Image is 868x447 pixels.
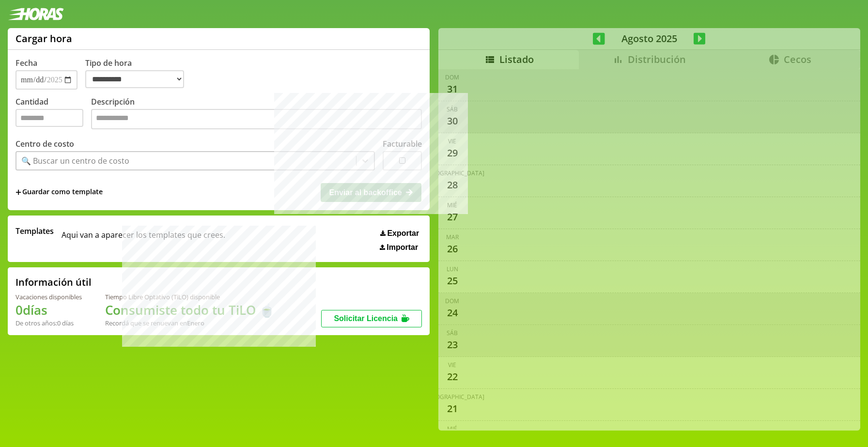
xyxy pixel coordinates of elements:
[15,58,37,68] label: Fecha
[15,187,103,198] span: +Guardar como template
[15,293,82,301] div: Vacaciones disponibles
[85,70,184,88] select: Tipo de hora
[91,109,422,129] textarea: Descripción
[15,301,82,319] h1: 0 días
[85,58,192,90] label: Tipo de hora
[15,187,21,198] span: +
[15,96,91,132] label: Cantidad
[334,314,398,323] span: Solicitar Licencia
[15,276,92,289] h2: Información útil
[105,301,275,319] h1: Consumiste todo tu TiLO 🍵
[321,310,422,327] button: Solicitar Licencia
[387,243,418,252] span: Importar
[15,32,72,45] h1: Cargar hora
[8,8,64,20] img: logotipo
[15,109,83,127] input: Cantidad
[15,139,74,149] label: Centro de costo
[62,226,225,252] span: Aqui van a aparecer los templates que crees.
[377,229,422,238] button: Exportar
[105,319,275,327] div: Recordá que se renuevan en
[187,319,204,327] b: Enero
[387,229,419,238] span: Exportar
[15,319,82,327] div: De otros años: 0 días
[383,139,422,149] label: Facturable
[91,96,422,132] label: Descripción
[105,293,275,301] div: Tiempo Libre Optativo (TiLO) disponible
[15,226,54,236] span: Templates
[21,155,129,166] div: 🔍 Buscar un centro de costo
